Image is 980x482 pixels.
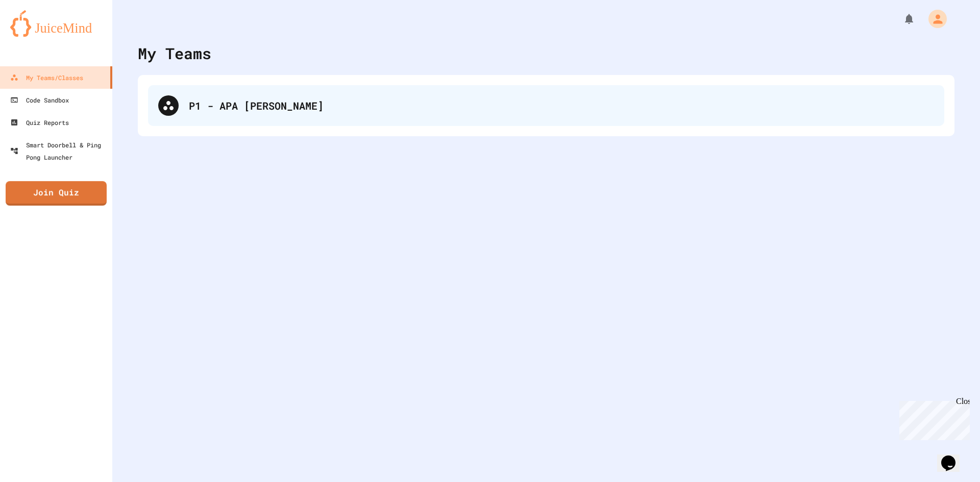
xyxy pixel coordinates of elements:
div: P1 - APA [PERSON_NAME] [189,98,934,113]
iframe: chat widget [895,397,970,440]
div: My Teams [138,42,211,65]
div: P1 - APA [PERSON_NAME] [148,85,944,126]
div: Smart Doorbell & Ping Pong Launcher [10,139,108,163]
div: Chat with us now!Close [4,4,70,65]
div: My Account [918,7,949,31]
div: Quiz Reports [10,116,69,129]
div: My Notifications [884,10,918,28]
img: logo-orange.svg [10,10,102,37]
iframe: chat widget [937,441,970,472]
div: Code Sandbox [10,94,69,106]
div: My Teams/Classes [10,71,83,84]
a: Join Quiz [6,181,107,206]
